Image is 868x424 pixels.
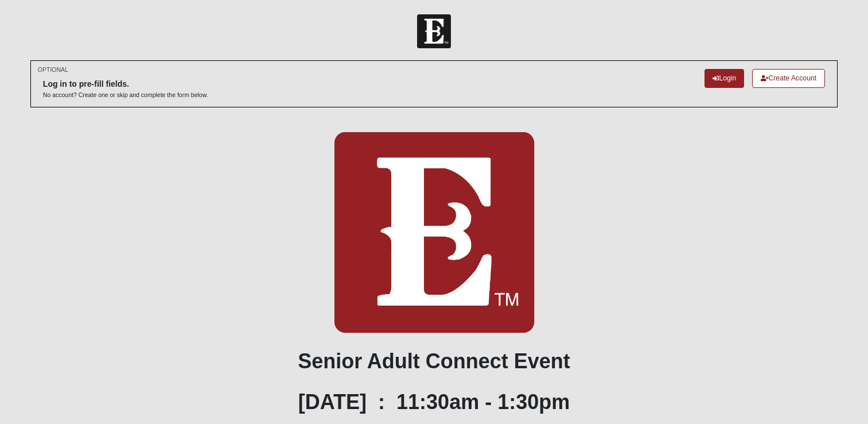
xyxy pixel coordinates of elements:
h6: Log in to pre-fill fields. [43,79,208,89]
small: OPTIONAL [38,65,68,74]
a: Create Account [752,69,825,88]
h1: [DATE] : 11:30am - 1:30pm [30,390,838,414]
p: No account? Create one or skip and complete the form below. [43,91,208,99]
img: E-icon-fireweed-White-TM.png [333,131,535,333]
a: Login [704,69,744,88]
h1: Senior Adult Connect Event [30,349,838,373]
img: Church of Eleven22 Logo [417,14,451,48]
